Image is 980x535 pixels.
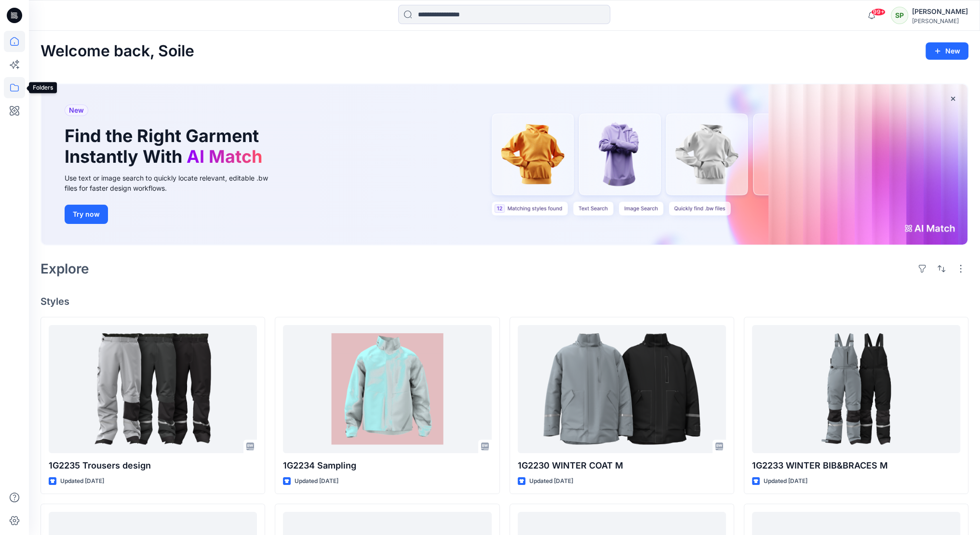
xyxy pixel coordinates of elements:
[65,205,108,224] button: Try now
[40,42,194,60] h2: Welcome back, Soile
[65,173,282,193] div: Use text or image search to quickly locate relevant, editable .bw files for faster design workflows.
[283,459,491,472] p: 1G2234 Sampling
[912,6,968,17] div: [PERSON_NAME]
[69,104,84,116] span: New
[764,476,807,486] p: Updated [DATE]
[891,7,908,24] div: SP
[752,325,960,453] a: 1G2233 WINTER BIB&BRACES M
[518,459,726,472] p: 1G2230 WINTER COAT M
[49,325,257,453] a: 1G2235 Trousers design
[912,17,968,25] div: [PERSON_NAME]
[295,476,338,486] p: Updated [DATE]
[518,325,726,453] a: 1G2230 WINTER COAT M
[65,126,267,167] h1: Find the Right Garment Instantly With
[283,325,491,453] a: 1G2234 Sampling
[926,42,968,60] button: New
[40,296,968,307] h4: Styles
[40,261,89,276] h2: Explore
[60,476,104,486] p: Updated [DATE]
[187,146,262,167] span: AI Match
[871,8,886,16] span: 99+
[752,459,960,472] p: 1G2233 WINTER BIB&BRACES M
[529,476,573,486] p: Updated [DATE]
[49,459,257,472] p: 1G2235 Trousers design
